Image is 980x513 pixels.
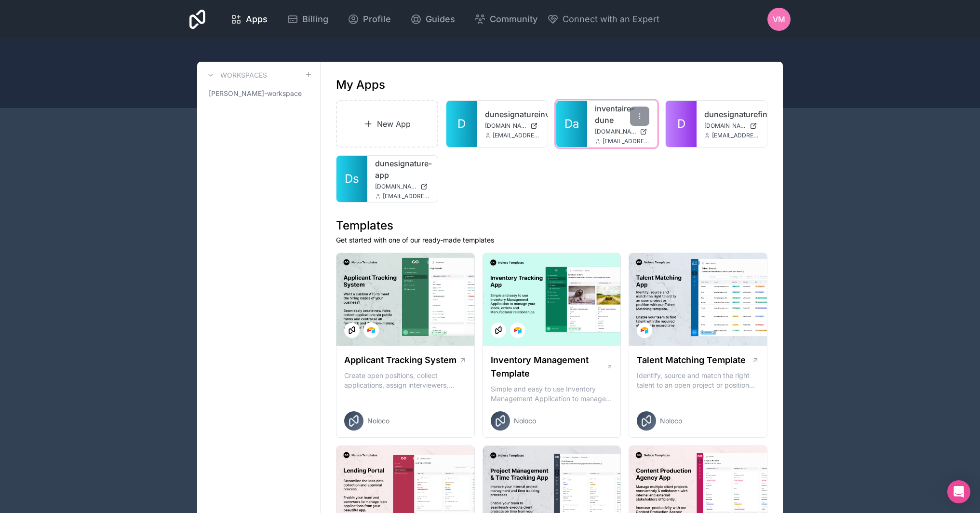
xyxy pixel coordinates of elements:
[383,192,430,200] span: [EMAIL_ADDRESS][DOMAIN_NAME]
[246,13,268,26] span: Apps
[660,416,682,426] span: Noloco
[340,9,399,30] a: Profile
[336,218,767,233] h1: Templates
[467,9,545,30] a: Community
[485,108,540,120] a: dunesignatureinventaire
[704,122,746,130] span: [DOMAIN_NAME]
[603,137,650,145] span: [EMAIL_ADDRESS][DOMAIN_NAME]
[677,116,685,132] span: D
[375,158,430,181] a: dunesignature-app
[712,132,759,139] span: [EMAIL_ADDRESS][DOMAIN_NAME]
[547,13,659,26] button: Connect with an Expert
[457,116,466,132] span: D
[209,89,302,98] span: [PERSON_NAME]-workspace
[641,326,648,334] img: Airtable Logo
[375,183,416,190] span: [DOMAIN_NAME]
[426,13,455,26] span: Guides
[375,183,430,190] a: [DOMAIN_NAME]
[344,353,456,367] h1: Applicant Tracking System
[367,416,389,426] span: Noloco
[490,13,537,26] span: Community
[563,13,659,26] span: Connect with an Expert
[704,108,759,120] a: dunesignaturefinance
[595,128,650,135] a: [DOMAIN_NAME]
[446,101,477,147] a: D
[637,353,746,367] h1: Talent Matching Template
[491,353,606,380] h1: Inventory Management Template
[344,371,467,390] p: Create open positions, collect applications, assign interviewers, centralise candidate feedback a...
[223,9,275,30] a: Apps
[363,13,391,26] span: Profile
[595,128,636,135] span: [DOMAIN_NAME]
[485,122,526,130] span: [DOMAIN_NAME]
[302,13,328,26] span: Billing
[485,122,540,130] a: [DOMAIN_NAME]
[345,171,359,187] span: Ds
[336,77,385,93] h1: My Apps
[666,101,697,147] a: D
[220,70,267,80] h3: Workspaces
[514,326,522,334] img: Airtable Logo
[367,326,375,334] img: Airtable Logo
[336,156,367,202] a: Ds
[205,85,312,102] a: [PERSON_NAME]-workspace
[704,122,759,130] a: [DOMAIN_NAME]
[403,9,463,30] a: Guides
[556,101,587,147] a: Da
[947,480,970,503] div: Open Intercom Messenger
[637,371,759,390] p: Identify, source and match the right talent to an open project or position with our Talent Matchi...
[773,13,785,25] span: VM
[336,100,438,148] a: New App
[279,9,336,30] a: Billing
[491,384,613,404] p: Simple and easy to use Inventory Management Application to manage your stock, orders and Manufact...
[564,116,579,132] span: Da
[493,132,540,139] span: [EMAIL_ADDRESS][DOMAIN_NAME]
[514,416,536,426] span: Noloco
[205,69,267,81] a: Workspaces
[595,103,650,126] a: inventaire-dune
[336,235,767,245] p: Get started with one of our ready-made templates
